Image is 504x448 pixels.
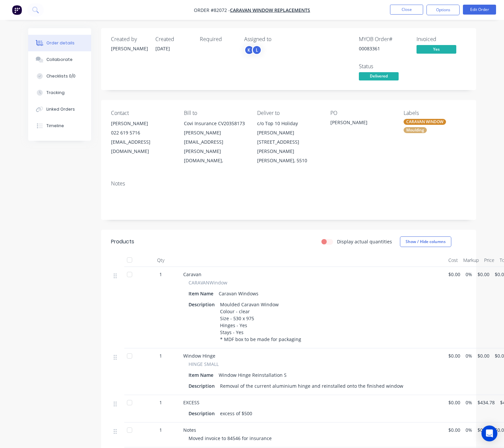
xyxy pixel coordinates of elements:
div: Checklists 0/0 [46,73,76,79]
button: Order details [28,35,91,51]
div: Description [189,381,217,391]
div: K [244,45,254,55]
label: Display actual quantities [337,238,392,245]
div: [PERSON_NAME]022 619 5716[EMAIL_ADDRESS][DOMAIN_NAME] [111,119,174,156]
img: Factory [12,5,22,15]
span: 1 [159,399,162,406]
span: Order #82072 - [194,7,230,13]
div: Order details [46,40,75,46]
span: 1 [159,271,162,278]
span: $0.00 [477,271,489,278]
button: Delivered [359,72,399,82]
div: Assigned to [244,36,310,42]
div: Open Intercom Messenger [481,425,497,441]
div: PO [330,110,393,116]
div: Required [200,36,236,42]
div: Timeline [46,123,64,129]
div: 022 619 5716 [111,128,174,137]
span: Yes [417,45,456,53]
div: Moulded Caravan Window Colour - clear Size - 530 x 975 Hinges - Yes Stays - Yes * MDF box to be m... [217,300,304,344]
div: Linked Orders [46,106,75,112]
span: [DATE] [155,45,170,52]
button: KL [244,45,262,55]
button: Collaborate [28,51,91,68]
span: CARAVANWindow [189,279,227,286]
div: Cost [446,254,461,267]
span: 1 [159,352,162,359]
div: Moulding [404,127,427,133]
button: Edit Order [463,5,496,15]
div: Covi Insurance CV20358173 [184,119,247,128]
span: Notes [183,427,196,433]
div: Created by [111,36,147,42]
span: $434.78 [477,399,495,406]
span: 0% [466,426,472,433]
div: CARAVAN WINDOW [404,119,446,125]
div: c/o Top 10 Holiday [PERSON_NAME] [STREET_ADDRESS][PERSON_NAME][PERSON_NAME], 5510 [257,119,320,165]
div: Item Name [189,370,216,380]
span: 0% [466,352,472,359]
span: $0.00 [477,426,489,433]
a: Caravan Window Replacements [230,7,310,13]
div: Window Hinge Reinstallation S [216,370,289,380]
span: Moved invoice to 84546 for insurance [189,435,272,441]
div: [PERSON_NAME] [111,45,147,52]
span: Caravan [183,271,201,277]
div: Removal of the current aluminium hinge and reinstalled onto the finished window [217,381,406,391]
button: Close [390,5,423,15]
div: Description [189,300,217,309]
div: Item Name [189,289,216,298]
div: [PERSON_NAME] [330,119,393,128]
div: c/o Top 10 Holiday [PERSON_NAME] [STREET_ADDRESS][PERSON_NAME] [257,119,320,156]
div: Collaborate [46,57,73,63]
div: Qty [141,254,181,267]
div: [PERSON_NAME][EMAIL_ADDRESS][PERSON_NAME][DOMAIN_NAME], [184,128,247,165]
div: [EMAIL_ADDRESS][DOMAIN_NAME] [111,137,174,156]
div: Contact [111,110,174,116]
span: 0% [466,399,472,406]
div: [PERSON_NAME] [111,119,174,128]
span: EXCESS [183,399,199,406]
span: 1 [159,426,162,433]
div: 00083361 [359,45,409,52]
button: Options [426,5,460,15]
div: Description [189,409,217,418]
span: $0.00 [448,271,460,278]
div: Markup [461,254,481,267]
div: Bill to [184,110,247,116]
div: excess of $500 [217,409,255,418]
div: Price [481,254,497,267]
div: L [252,45,262,55]
span: Delivered [359,72,399,80]
span: Window Hinge [183,353,215,359]
span: $0.00 [448,426,460,433]
div: Products [111,238,134,246]
button: Checklists 0/0 [28,68,91,84]
div: MYOB Order # [359,36,409,42]
div: Status [359,63,409,70]
div: Covi Insurance CV20358173[PERSON_NAME][EMAIL_ADDRESS][PERSON_NAME][DOMAIN_NAME], [184,119,247,165]
button: Timeline [28,118,91,134]
button: Linked Orders [28,101,91,118]
span: HINGE SMALL [189,361,219,368]
div: Caravan Windows [216,289,261,298]
div: Invoiced [417,36,466,42]
div: Notes [111,180,466,187]
span: 0% [466,271,472,278]
span: $0.00 [448,399,460,406]
span: $0.00 [448,352,460,359]
button: Show / Hide columns [400,236,451,247]
div: Created [155,36,192,42]
div: Tracking [46,90,65,96]
div: [PERSON_NAME], 5510 [257,156,320,165]
span: $0.00 [477,352,489,359]
button: Tracking [28,84,91,101]
div: Deliver to [257,110,320,116]
div: Labels [404,110,466,116]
